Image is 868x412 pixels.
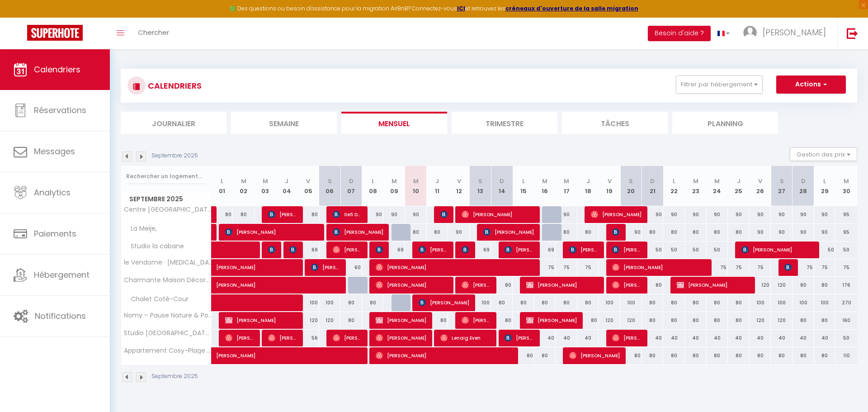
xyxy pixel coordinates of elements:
[569,241,598,258] span: [PERSON_NAME]
[750,206,771,223] div: 90
[123,347,213,354] span: Appartement Cosy-Plage à 10m-Charme&Confort
[462,206,534,223] span: [PERSON_NAME]
[376,347,513,364] span: [PERSON_NAME]
[707,224,728,241] div: 80
[612,329,641,346] span: [PERSON_NAME]
[750,277,771,294] div: 120
[672,112,778,134] li: Planning
[319,166,341,206] th: 06
[263,177,268,185] abbr: M
[685,242,707,258] div: 50
[707,312,728,329] div: 80
[642,294,664,311] div: 80
[620,312,642,329] div: 120
[620,347,642,364] div: 80
[737,177,741,185] abbr: J
[663,294,685,311] div: 80
[771,330,793,346] div: 40
[612,276,641,294] span: [PERSON_NAME]
[685,294,707,311] div: 80
[844,177,849,185] abbr: M
[707,166,728,206] th: 24
[440,206,448,223] span: Lourens Touwen
[663,330,685,346] div: 40
[577,166,599,206] th: 18
[225,329,254,346] span: [PERSON_NAME]
[470,242,491,258] div: 69
[470,294,491,311] div: 100
[750,166,771,206] th: 26
[297,294,319,311] div: 100
[642,330,664,346] div: 40
[771,347,793,364] div: 80
[642,277,664,294] div: 80
[392,177,397,185] abbr: M
[340,312,362,329] div: 80
[771,166,793,206] th: 27
[814,242,836,258] div: 50
[728,312,750,329] div: 80
[285,177,288,185] abbr: J
[123,242,186,251] span: Studio la cabane
[835,347,857,364] div: 110
[383,166,405,206] th: 09
[470,166,491,206] th: 13
[814,166,836,206] th: 29
[577,330,599,346] div: 40
[758,177,762,185] abbr: V
[151,152,198,160] p: Septembre 2025
[642,206,664,223] div: 90
[383,206,405,223] div: 90
[7,4,34,31] button: Ouvrir le widget de chat LiveChat
[676,76,763,94] button: Filtrer par hébergement
[478,177,482,185] abbr: S
[216,254,299,271] span: [PERSON_NAME]
[340,294,362,311] div: 80
[677,276,749,294] span: [PERSON_NAME]
[131,18,176,49] a: Chercher
[728,347,750,364] div: 80
[707,330,728,346] div: 40
[216,272,341,289] span: [PERSON_NAME]
[289,241,297,258] span: [PERSON_NAME]
[714,177,720,185] abbr: M
[534,294,556,311] div: 80
[34,104,86,116] span: Réservations
[126,168,206,185] input: Rechercher un logement...
[513,347,534,364] div: 80
[435,177,439,185] abbr: J
[612,223,619,241] span: [PERSON_NAME]
[427,224,448,241] div: 80
[663,206,685,223] div: 90
[311,259,340,276] span: [PERSON_NAME]
[784,259,792,276] span: [PERSON_NAME]
[793,347,814,364] div: 80
[505,329,533,346] span: [PERSON_NAME]
[268,241,275,258] span: [PERSON_NAME]
[297,242,319,258] div: 69
[457,5,465,12] a: ICI
[123,224,159,234] span: La Meije,
[457,177,461,185] abbr: V
[216,342,362,360] span: [PERSON_NAME]
[505,5,638,12] strong: créneaux d'ouverture de la salle migration
[268,329,297,346] span: [PERSON_NAME]
[27,25,83,41] img: Super Booking
[728,259,750,276] div: 75
[741,241,814,258] span: [PERSON_NAME]
[376,312,426,329] span: [PERSON_NAME]
[556,294,577,311] div: 80
[419,241,448,258] span: [PERSON_NAME]
[793,259,814,276] div: 75
[793,330,814,346] div: 40
[462,276,491,294] span: [PERSON_NAME]
[491,166,513,206] th: 14
[793,224,814,241] div: 90
[793,294,814,311] div: 100
[642,312,664,329] div: 80
[500,177,504,185] abbr: D
[835,224,857,241] div: 95
[599,294,620,311] div: 100
[225,312,297,329] span: [PERSON_NAME]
